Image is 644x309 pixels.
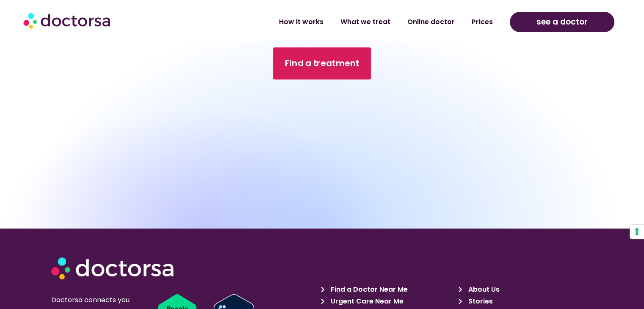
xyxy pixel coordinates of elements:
button: Your consent preferences for tracking technologies [630,225,644,239]
a: Online doctor [399,12,463,32]
span: Find a Doctor Near Me [329,284,408,295]
span: Urgent Care Near Me [329,295,404,307]
span: Stories [466,295,492,307]
a: Find a treatment [273,48,371,80]
a: Urgent Care Near Me [321,295,453,307]
span: About Us [466,284,499,295]
span: Find a treatment [285,58,359,70]
a: How it works [271,12,332,32]
a: Find a Doctor Near Me [321,284,453,295]
a: Prices [463,12,501,32]
a: see a doctor [510,12,614,32]
a: Stories [459,295,591,307]
a: What we treat [332,12,399,32]
nav: Menu [170,12,501,32]
a: About Us [459,284,591,295]
span: see a doctor [536,15,588,29]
